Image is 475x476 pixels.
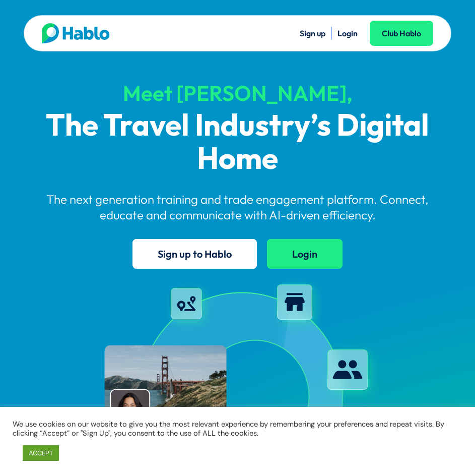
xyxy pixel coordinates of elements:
p: The next generation training and trade engagement platform. Connect, educate and communicate with... [24,192,451,223]
a: Sign up [300,28,325,38]
a: Sign up to Hablo [132,239,257,269]
a: Login [267,239,343,269]
a: Login [337,28,358,38]
div: Meet [PERSON_NAME], [24,82,451,105]
p: The Travel Industry’s Digital Home [24,110,451,176]
div: We use cookies on our website to give you the most relevant experience by remembering your prefer... [13,420,462,438]
a: Club Hablo [370,21,433,46]
img: Hablo logo main 2 [42,23,110,43]
a: ACCEPT [23,445,59,461]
